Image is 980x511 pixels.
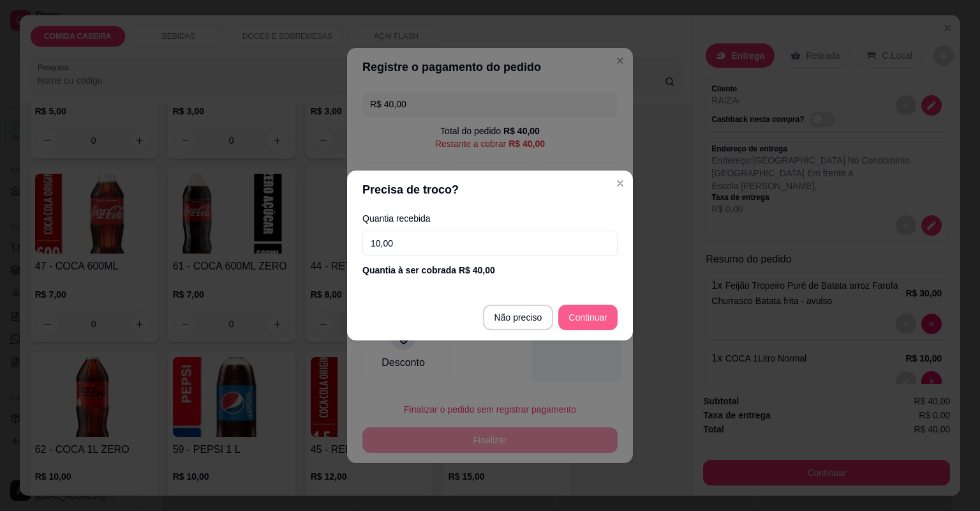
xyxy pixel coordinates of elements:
[610,173,630,194] button: Close
[483,305,554,330] button: Não preciso
[347,171,633,209] header: Precisa de troco?
[362,214,618,223] label: Quantia recebida
[558,305,618,330] button: Continuar
[362,264,618,277] div: Quantia à ser cobrada R$ 40,00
